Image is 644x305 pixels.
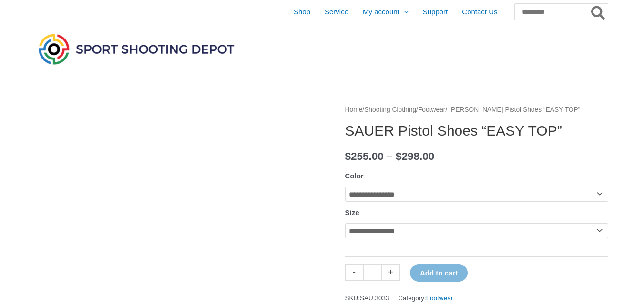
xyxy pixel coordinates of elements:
a: Home [345,106,363,113]
span: – [387,150,393,162]
a: Footwear [418,106,446,113]
a: Shooting Clothing [364,106,416,113]
h1: SAUER Pistol Shoes “EASY TOP” [345,122,608,139]
button: Search [589,4,608,20]
a: + [382,264,400,281]
button: Add to cart [410,264,468,282]
span: Category: [398,292,453,304]
nav: Breadcrumb [345,104,608,116]
label: Size [345,208,359,216]
bdi: 298.00 [396,150,434,162]
img: Sport Shooting Depot [36,31,236,67]
a: - [345,264,363,281]
a: Footwear [426,295,453,302]
span: SKU: [345,292,389,304]
span: $ [345,150,351,162]
span: $ [396,150,402,162]
bdi: 255.00 [345,150,384,162]
label: Color [345,172,364,180]
input: Product quantity [363,264,382,281]
span: SAU.3033 [360,295,389,302]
